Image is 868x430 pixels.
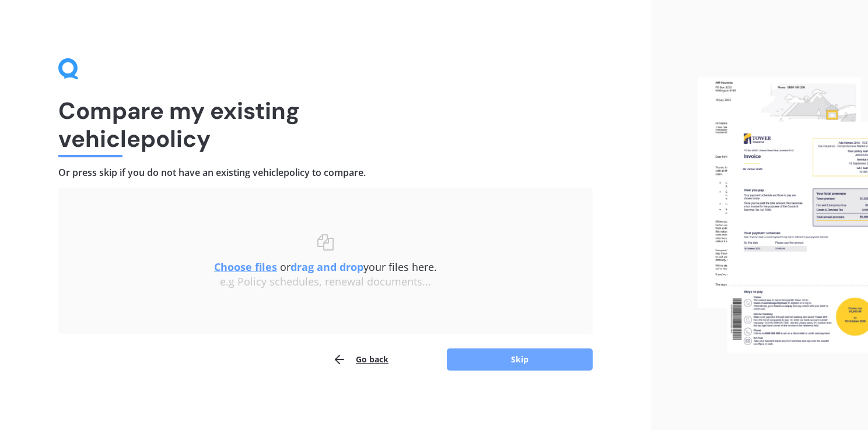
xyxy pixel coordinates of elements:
h4: Or press skip if you do not have an existing vehicle policy to compare. [58,167,593,179]
h1: Compare my existing vehicle policy [58,97,593,153]
img: files.webp [698,77,868,353]
div: e.g Policy schedules, renewal documents... [82,276,569,288]
span: or your files here. [214,260,437,274]
button: Go back [332,348,388,371]
b: drag and drop [290,260,363,274]
u: Choose files [214,260,277,274]
button: Skip [447,348,593,371]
